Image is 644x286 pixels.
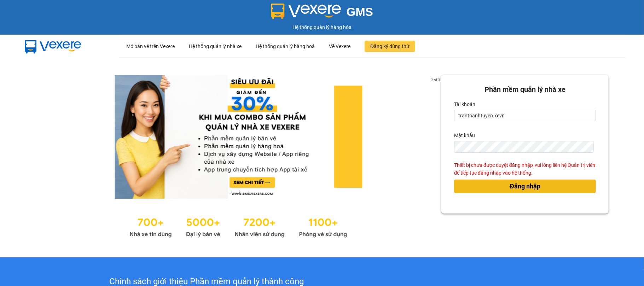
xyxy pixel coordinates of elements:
div: Thiết bị chưa được duyệt đăng nhập, vui lòng liên hệ Quản trị viên để tiếp tục đăng nhập vào hệ t... [454,161,596,177]
div: Về Vexere [329,35,350,58]
div: Mở bán vé trên Vexere [126,35,175,58]
li: slide item 1 [228,190,231,193]
a: GMS [271,11,373,16]
img: mbUUG5Q.png [18,35,88,58]
li: slide item 3 [245,190,248,193]
div: Phần mềm quản lý nhà xe [454,84,596,95]
img: logo 2 [271,4,341,19]
span: Đăng nhập [510,181,540,191]
span: GMS [347,5,373,18]
input: Mật khẩu [454,141,594,153]
button: Đăng ký dùng thử [365,41,415,52]
button: Đăng nhập [454,180,596,193]
li: slide item 2 [237,190,240,193]
img: Statistics.png [129,213,347,240]
button: next slide / item [431,75,441,199]
div: Hệ thống quản lý hàng hoá [256,35,315,58]
input: Tài khoản [454,110,596,121]
label: Tài khoản [454,99,475,110]
div: Hệ thống quản lý nhà xe [189,35,242,58]
span: Đăng ký dùng thử [370,42,410,50]
button: previous slide / item [35,75,45,199]
label: Mật khẩu [454,130,475,141]
div: Hệ thống quản lý hàng hóa [2,23,642,31]
p: 2 of 3 [429,75,441,84]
